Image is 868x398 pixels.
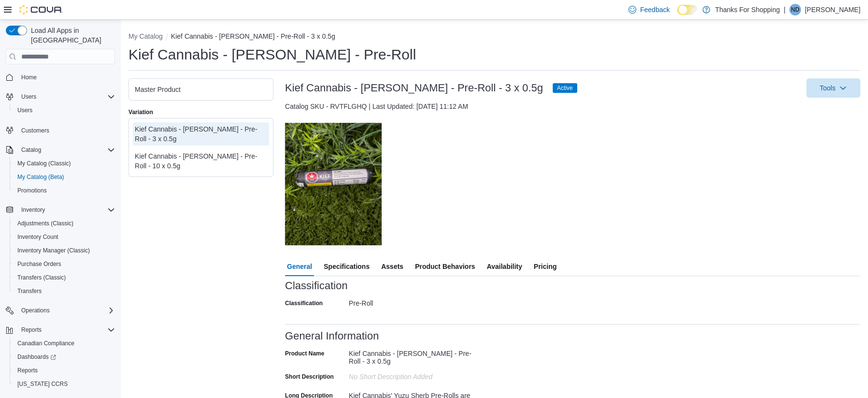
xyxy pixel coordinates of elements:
[17,144,45,156] button: Catalog
[677,5,697,15] input: Dark Mode
[17,124,115,136] span: Customers
[14,245,94,256] a: Inventory Manager (Classic)
[17,324,45,336] button: Reports
[14,104,115,116] span: Users
[27,26,115,45] span: Load All Apps in [GEOGRAPHIC_DATA]
[17,339,74,347] span: Canadian Compliance
[287,257,312,276] span: General
[14,258,65,270] a: Purchase Orders
[17,274,66,281] span: Transfers (Classic)
[21,206,45,214] span: Inventory
[135,124,267,144] div: Kief Cannabis - [PERSON_NAME] - Pre-Roll - 3 x 0.5g
[21,93,36,101] span: Users
[14,258,115,270] span: Purchase Orders
[135,151,267,171] div: Kief Cannabis - [PERSON_NAME] - Pre-Roll - 10 x 0.5g
[14,231,115,243] span: Inventory Count
[791,4,799,15] span: ND
[17,125,53,136] a: Customers
[14,185,51,196] a: Promotions
[486,257,522,276] span: Availability
[14,231,62,243] a: Inventory Count
[14,218,77,229] a: Adjustments (Classic)
[14,158,75,169] a: My Catalog (Classic)
[285,123,382,245] img: Image for Kief Cannabis - Yuzu Sherb - Pre-Roll - 3 x 0.5g
[2,90,119,103] button: Users
[14,285,115,297] span: Transfers
[285,82,543,94] h3: Kief Cannabis - [PERSON_NAME] - Pre-Roll - 3 x 0.5g
[14,185,115,196] span: Promotions
[171,32,335,40] button: Kief Cannabis - [PERSON_NAME] - Pre-Roll - 3 x 0.5g
[17,247,90,254] span: Inventory Manager (Classic)
[2,323,119,337] button: Reports
[21,146,41,154] span: Catalog
[17,367,38,374] span: Reports
[10,377,119,391] button: [US_STATE] CCRS
[10,257,119,271] button: Purchase Orders
[17,324,115,336] span: Reports
[10,230,119,244] button: Inventory Count
[349,295,478,307] div: Pre-Roll
[17,305,54,316] button: Operations
[14,104,36,116] a: Users
[14,171,115,183] span: My Catalog (Beta)
[17,204,49,216] button: Inventory
[14,351,60,363] a: Dashboards
[14,285,45,297] a: Transfers
[128,108,153,116] label: Variation
[789,4,801,15] div: Nikki Dusyk
[14,338,78,349] a: Canadian Compliance
[17,71,115,83] span: Home
[285,299,323,307] label: Classification
[135,85,267,94] div: Master Product
[14,365,42,376] a: Reports
[2,123,119,137] button: Customers
[715,4,780,15] p: Thanks For Shopping
[10,337,119,350] button: Canadian Compliance
[285,102,860,111] div: Catalog SKU - RVTFLGHQ | Last Updated: [DATE] 11:12 AM
[534,257,556,276] span: Pricing
[17,233,58,241] span: Inventory Count
[17,173,64,181] span: My Catalog (Beta)
[285,280,348,292] h3: Classification
[17,380,68,388] span: [US_STATE] CCRS
[640,5,669,15] span: Feedback
[14,351,115,363] span: Dashboards
[2,203,119,217] button: Inventory
[17,106,32,114] span: Users
[10,170,119,184] button: My Catalog (Beta)
[17,160,71,167] span: My Catalog (Classic)
[349,369,478,381] div: No Short Description added
[14,158,115,169] span: My Catalog (Classic)
[14,245,115,256] span: Inventory Manager (Classic)
[128,31,860,43] nav: An example of EuiBreadcrumbs
[285,330,379,342] h3: General Information
[381,257,403,276] span: Assets
[17,91,115,103] span: Users
[17,220,73,227] span: Adjustments (Classic)
[10,184,119,197] button: Promotions
[805,4,860,15] p: [PERSON_NAME]
[285,350,324,357] label: Product Name
[806,78,860,98] button: Tools
[17,260,61,268] span: Purchase Orders
[2,70,119,84] button: Home
[14,272,70,283] a: Transfers (Classic)
[10,350,119,364] a: Dashboards
[21,74,37,81] span: Home
[17,305,115,316] span: Operations
[17,353,56,361] span: Dashboards
[17,287,42,295] span: Transfers
[10,103,119,117] button: Users
[557,84,573,92] span: Active
[21,307,50,314] span: Operations
[14,378,71,390] a: [US_STATE] CCRS
[820,83,836,93] span: Tools
[10,364,119,377] button: Reports
[19,5,63,15] img: Cova
[553,83,577,93] span: Active
[783,4,785,15] p: |
[17,204,115,216] span: Inventory
[14,365,115,376] span: Reports
[14,218,115,229] span: Adjustments (Classic)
